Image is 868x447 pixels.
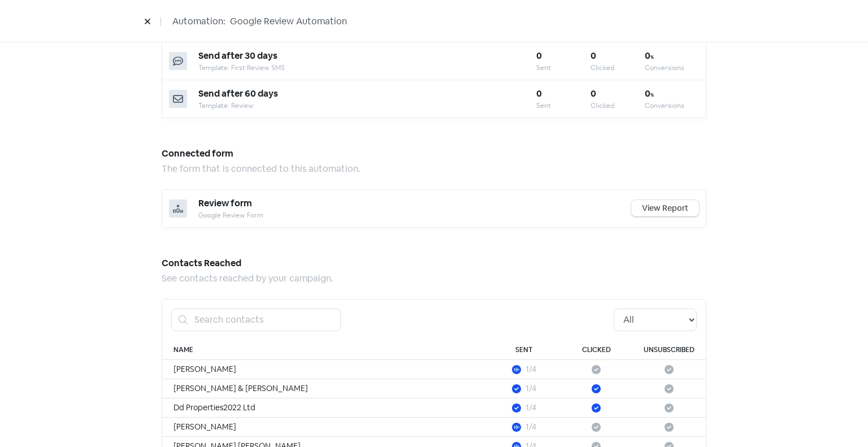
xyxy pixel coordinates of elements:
[162,398,488,417] td: Dd Properties2022 Ltd
[526,383,536,394] div: 1/4
[645,101,699,111] div: Conversions
[536,88,542,99] b: 0
[591,50,596,62] b: 0
[162,255,706,272] h5: Contacts Reached
[526,363,536,375] div: 1/4
[162,379,488,398] td: [PERSON_NAME] & [PERSON_NAME]
[526,421,536,433] div: 1/4
[650,92,654,98] span: %
[645,50,654,62] b: 0
[198,63,536,73] div: Template: First Review SMS
[591,101,645,111] div: Clicked
[526,402,536,414] div: 1/4
[162,417,488,436] td: [PERSON_NAME]
[650,54,654,60] span: %
[162,272,706,285] div: See contacts reached by your campaign.
[560,340,632,360] th: Clicked
[645,88,654,99] b: 0
[536,101,591,111] div: Sent
[198,210,631,220] div: Google Review Form
[172,15,225,28] span: Automation:
[162,162,706,176] div: The form that is connected to this automation.
[631,200,699,216] a: View Report
[536,50,542,62] b: 0
[198,50,277,62] span: Send after 30 days
[591,63,645,73] div: Clicked
[536,63,591,73] div: Sent
[645,63,699,73] div: Conversions
[162,145,706,162] h5: Connected form
[188,309,341,331] input: Search contacts
[162,359,488,379] td: [PERSON_NAME]
[198,197,252,209] span: Review form
[162,340,488,360] th: Name
[632,340,706,360] th: Unsubscribed
[198,88,278,99] span: Send after 60 days
[591,88,596,99] b: 0
[198,101,536,111] div: Template: Review
[488,340,560,360] th: Sent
